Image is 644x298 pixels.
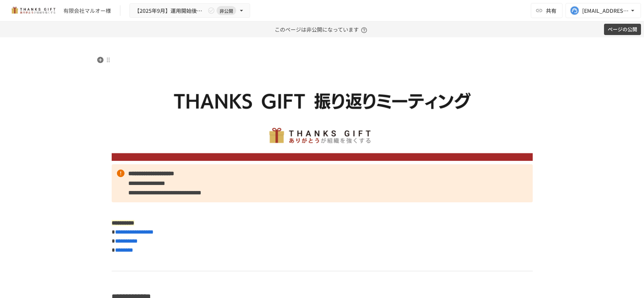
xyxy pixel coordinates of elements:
div: 有限会社マルオー様 [63,7,111,15]
button: 【2025年9月】運用開始後振り返りミーティング非公開 [129,3,250,18]
span: 【2025年9月】運用開始後振り返りミーティング [134,6,206,15]
button: ページの公開 [604,24,641,35]
button: [EMAIL_ADDRESS][DOMAIN_NAME] [566,3,641,18]
div: [EMAIL_ADDRESS][DOMAIN_NAME] [582,6,629,15]
span: 共有 [546,6,556,15]
span: 非公開 [217,7,236,15]
button: 共有 [531,3,563,18]
img: ywjCEzGaDRs6RHkpXm6202453qKEghjSpJ0uwcQsaCz [112,56,533,161]
img: mMP1OxWUAhQbsRWCurg7vIHe5HqDpP7qZo7fRoNLXQh [9,5,57,17]
p: このページは非公開になっています [275,21,369,37]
